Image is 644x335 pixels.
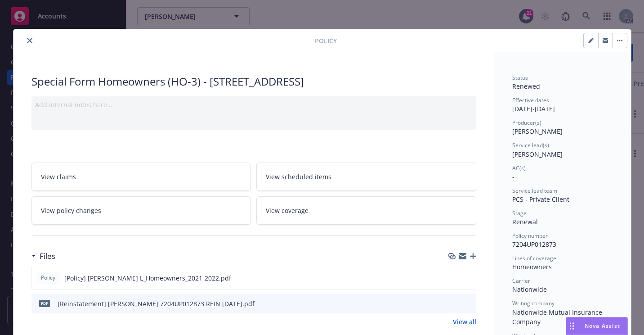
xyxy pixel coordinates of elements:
span: - [512,172,514,181]
span: View scheduled items [266,172,331,181]
button: close [24,35,35,46]
button: download file [450,299,457,308]
a: View coverage [256,196,476,225]
button: download file [450,273,457,283]
span: Policy [39,274,57,282]
span: Homeowners [512,263,552,271]
span: Policy [315,36,337,45]
span: Carrier [512,277,530,285]
div: Add internal notes here... [35,100,473,109]
button: preview file [464,273,472,283]
span: pdf [39,300,50,307]
span: PCS - Private Client [512,195,569,204]
span: AC(s) [512,164,526,172]
span: View policy changes [41,206,101,215]
span: Stage [512,209,527,217]
span: [PERSON_NAME] [512,127,563,136]
span: Effective dates [512,96,549,104]
button: preview file [465,299,473,308]
div: Drag to move [566,317,577,335]
div: [DATE] - [DATE] [512,96,613,113]
span: Renewal [512,217,538,226]
span: View coverage [266,206,309,215]
div: Files [31,250,55,262]
span: Nationwide [512,285,547,294]
div: [Reinstatement] [PERSON_NAME] 7204UP012873 REIN [DATE].pdf [58,299,255,308]
span: Service lead team [512,187,557,195]
h3: Files [40,250,55,262]
a: View all [453,317,476,326]
span: Nova Assist [585,322,620,330]
span: Lines of coverage [512,254,556,262]
span: Nationwide Mutual Insurance Company [512,308,604,326]
span: [Policy] [PERSON_NAME] L_Homeowners_2021-2022.pdf [64,273,231,283]
a: View scheduled items [256,163,476,191]
span: View claims [41,172,76,181]
button: Nova Assist [566,317,628,335]
span: Renewed [512,82,540,91]
span: Status [512,74,528,81]
span: Policy number [512,232,548,240]
a: View policy changes [31,196,251,225]
span: Service lead(s) [512,141,549,149]
span: Writing company [512,299,555,307]
span: 7204UP012873 [512,240,556,249]
a: View claims [31,163,251,191]
span: Producer(s) [512,119,541,127]
div: Special Form Homeowners (HO-3) - [STREET_ADDRESS] [31,74,476,89]
span: [PERSON_NAME] [512,150,563,158]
